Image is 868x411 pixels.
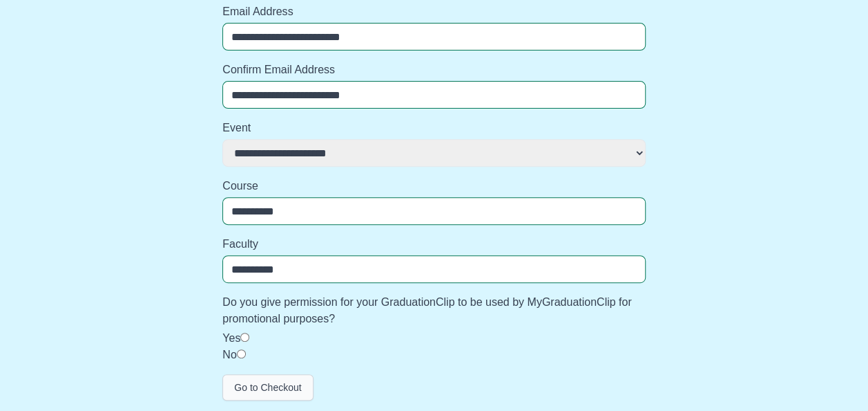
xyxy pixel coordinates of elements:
[222,3,646,20] label: Email Address
[222,236,646,253] label: Faculty
[222,62,646,78] label: Confirm Email Address
[222,349,236,360] label: No
[222,120,646,136] label: Event
[222,374,313,401] button: Go to Checkout
[222,178,646,194] label: Course
[222,332,240,344] label: Yes
[222,294,646,327] label: Do you give permission for your GraduationClip to be used by MyGraduationClip for promotional pur...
